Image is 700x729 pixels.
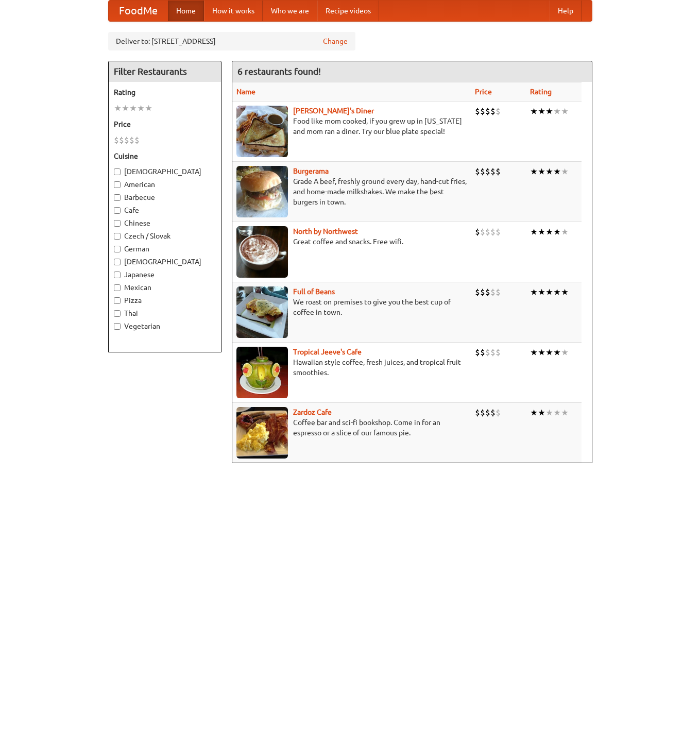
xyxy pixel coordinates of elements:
[545,106,553,117] li: ★
[561,106,569,117] li: ★
[114,151,216,161] h5: Cuisine
[480,226,485,238] li: $
[480,166,485,177] li: $
[114,168,121,175] input: [DEMOGRAPHIC_DATA]
[145,103,152,114] li: ★
[114,103,122,114] li: ★
[137,103,145,114] li: ★
[236,407,288,459] img: zardoz.jpg
[114,220,121,227] input: Chinese
[530,166,538,177] li: ★
[129,134,134,146] li: $
[530,88,552,96] a: Rating
[236,106,288,157] img: sallys.jpg
[538,106,545,117] li: ★
[490,226,496,238] li: $
[114,87,216,97] h5: Rating
[236,88,255,96] a: Name
[538,166,545,177] li: ★
[293,287,335,296] a: Full of Beans
[490,106,496,117] li: $
[553,286,561,298] li: ★
[114,181,121,188] input: American
[114,134,119,146] li: $
[293,348,362,356] a: Tropical Jeeve's Cafe
[561,286,569,298] li: ★
[114,166,216,177] label: [DEMOGRAPHIC_DATA]
[114,179,216,190] label: American
[496,407,501,418] li: $
[114,272,121,278] input: Japanese
[561,407,569,418] li: ★
[293,167,329,175] a: Burgerama
[553,106,561,117] li: ★
[236,116,467,137] p: Food like mom cooked, if you grew up in [US_STATE] and mom ran a diner. Try our blue plate special!
[545,226,553,238] li: ★
[485,347,490,358] li: $
[553,166,561,177] li: ★
[263,1,317,21] a: Who we are
[317,1,379,21] a: Recipe videos
[496,286,501,298] li: $
[490,286,496,298] li: $
[530,226,538,238] li: ★
[124,134,129,146] li: $
[496,106,501,117] li: $
[485,106,490,117] li: $
[293,227,358,235] b: North by Northwest
[293,107,374,115] a: [PERSON_NAME]'s Diner
[108,32,355,50] div: Deliver to: [STREET_ADDRESS]
[530,407,538,418] li: ★
[114,259,121,265] input: [DEMOGRAPHIC_DATA]
[168,1,204,21] a: Home
[114,257,216,267] label: [DEMOGRAPHIC_DATA]
[485,407,490,418] li: $
[109,1,168,21] a: FoodMe
[114,233,121,240] input: Czech / Slovak
[480,106,485,117] li: $
[538,226,545,238] li: ★
[475,407,480,418] li: $
[114,231,216,241] label: Czech / Slovak
[553,407,561,418] li: ★
[490,407,496,418] li: $
[545,347,553,358] li: ★
[293,408,332,416] a: Zardoz Cafe
[109,61,221,82] h4: Filter Restaurants
[236,236,467,247] p: Great coffee and snacks. Free wifi.
[114,244,216,254] label: German
[114,282,216,293] label: Mexican
[114,119,216,129] h5: Price
[538,347,545,358] li: ★
[496,347,501,358] li: $
[561,166,569,177] li: ★
[475,286,480,298] li: $
[236,417,467,438] p: Coffee bar and sci-fi bookshop. Come in for an espresso or a slice of our famous pie.
[475,106,480,117] li: $
[561,226,569,238] li: ★
[204,1,263,21] a: How it works
[485,166,490,177] li: $
[496,226,501,238] li: $
[114,194,121,201] input: Barbecue
[480,347,485,358] li: $
[114,323,121,330] input: Vegetarian
[553,347,561,358] li: ★
[475,166,480,177] li: $
[490,166,496,177] li: $
[114,207,121,214] input: Cafe
[496,166,501,177] li: $
[545,166,553,177] li: ★
[475,88,492,96] a: Price
[119,134,124,146] li: $
[475,347,480,358] li: $
[122,103,129,114] li: ★
[550,1,582,21] a: Help
[236,297,467,317] p: We roast on premises to give you the best cup of coffee in town.
[480,407,485,418] li: $
[236,347,288,398] img: jeeves.jpg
